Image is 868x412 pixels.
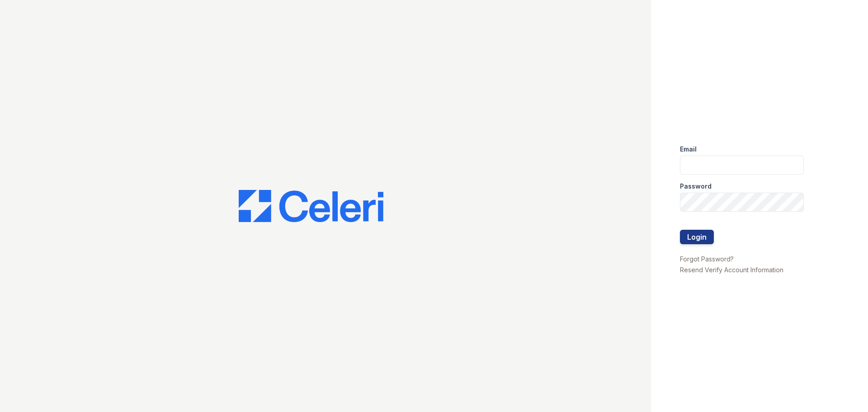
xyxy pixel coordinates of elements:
[680,182,712,191] label: Password
[680,145,697,154] label: Email
[680,255,734,263] a: Forgot Password?
[239,190,383,223] img: CE_Logo_Blue-a8612792a0a2168367f1c8372b55b34899dd931a85d93a1a3d3e32e68fde9ad4.png
[680,230,714,244] button: Login
[680,266,783,274] a: Resend Verify Account Information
